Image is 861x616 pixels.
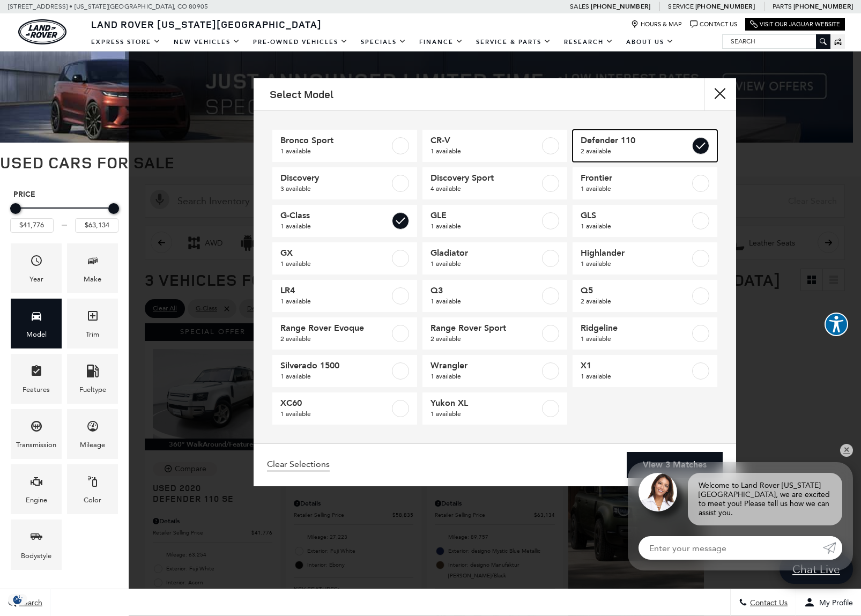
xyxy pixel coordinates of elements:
div: TrimTrim [67,299,118,348]
span: Discovery Sport [430,173,540,183]
a: [STREET_ADDRESS] • [US_STATE][GEOGRAPHIC_DATA], CO 80905 [8,3,208,10]
div: Bodystyle [21,550,51,562]
a: View 3 Matches [627,452,723,478]
div: FueltypeFueltype [67,354,118,404]
a: Clear Selections [267,459,330,472]
span: 1 available [581,333,690,344]
span: Land Rover [US_STATE][GEOGRAPHIC_DATA] [91,18,322,31]
span: Gladiator [430,248,540,258]
div: Welcome to Land Rover [US_STATE][GEOGRAPHIC_DATA], we are excited to meet you! Please tell us how... [688,473,842,525]
img: Agent profile photo [639,473,677,511]
span: Range Rover Evoque [280,323,390,333]
span: GLS [581,210,690,221]
span: Q3 [430,285,540,296]
div: Model [26,329,47,340]
a: Contact Us [690,20,737,28]
div: EngineEngine [11,464,62,514]
a: Silverado 15001 available [272,355,417,387]
a: [PHONE_NUMBER] [793,2,853,11]
div: Make [84,273,101,285]
span: Ridgeline [581,323,690,333]
a: GLS1 available [573,205,717,237]
span: 1 available [280,409,390,419]
span: Make [86,251,99,273]
input: Enter your message [639,536,823,560]
a: Finance [413,33,470,51]
span: 1 available [430,146,540,157]
a: Visit Our Jaguar Website [750,20,840,28]
div: YearYear [11,243,62,293]
span: GLE [430,210,540,221]
a: Ridgeline1 available [573,317,717,350]
div: Price [10,199,118,232]
span: Sales [570,3,589,10]
span: Bodystyle [30,528,43,550]
span: 1 available [280,296,390,307]
span: Engine [30,472,43,494]
button: Explore your accessibility options [825,313,848,336]
button: Open user profile menu [796,589,861,616]
nav: Main Navigation [85,33,680,51]
div: Minimum Price [10,203,21,214]
a: Specials [354,33,413,51]
a: Bronco Sport1 available [272,130,417,162]
span: 4 available [430,183,540,194]
span: 1 available [430,258,540,269]
div: Year [29,273,43,285]
span: Q5 [581,285,690,296]
a: LR41 available [272,280,417,312]
a: Land Rover [US_STATE][GEOGRAPHIC_DATA] [85,18,328,31]
a: GLE1 available [422,205,567,237]
input: Maximum [75,218,118,232]
a: X11 available [573,355,717,387]
span: 1 available [280,258,390,269]
a: Pre-Owned Vehicles [247,33,354,51]
span: 1 available [280,146,390,157]
a: XC601 available [272,392,417,425]
span: My Profile [815,598,853,607]
a: Frontier1 available [573,167,717,199]
span: 2 available [581,296,690,307]
div: Transmission [16,439,56,451]
span: 1 available [280,221,390,232]
a: Range Rover Sport2 available [422,317,567,350]
span: Contact Us [747,598,788,607]
aside: Accessibility Help Desk [825,313,848,338]
a: Yukon XL1 available [422,392,567,425]
span: Range Rover Sport [430,323,540,333]
span: CR-V [430,135,540,146]
span: Highlander [581,248,690,258]
span: X1 [581,360,690,371]
span: 1 available [430,409,540,419]
div: BodystyleBodystyle [11,519,62,569]
span: 2 available [430,333,540,344]
span: 1 available [581,371,690,382]
a: land-rover [18,19,66,44]
a: Hours & Map [631,20,682,28]
a: [PHONE_NUMBER] [591,2,650,11]
span: Fueltype [86,362,99,384]
img: Opt-Out Icon [5,594,30,605]
span: Defender 110 [581,135,690,146]
span: 2 available [581,146,690,157]
span: 1 available [581,258,690,269]
span: Wrangler [430,360,540,371]
span: 2 available [280,333,390,344]
a: Range Rover Evoque2 available [272,317,417,350]
span: Trim [86,307,99,329]
div: ColorColor [67,464,118,514]
span: 1 available [581,183,690,194]
a: About Us [620,33,680,51]
h5: Price [13,190,115,199]
div: Maximum Price [108,203,119,214]
a: Defender 1102 available [573,130,717,162]
a: Research [558,33,620,51]
span: 1 available [430,221,540,232]
section: Click to Open Cookie Consent Modal [5,594,30,605]
span: Transmission [30,417,43,439]
span: 1 available [280,371,390,382]
div: FeaturesFeatures [11,354,62,404]
div: Trim [86,329,99,340]
a: G-Class1 available [272,205,417,237]
div: ModelModel [11,299,62,348]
